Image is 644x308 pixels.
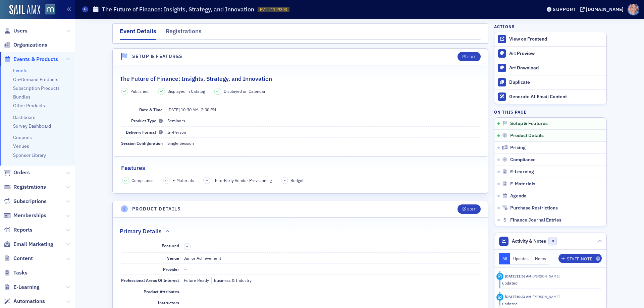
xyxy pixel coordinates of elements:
button: All [499,253,511,264]
span: Users [13,27,28,35]
span: Organizations [13,41,47,49]
div: [DOMAIN_NAME] [586,6,624,12]
h4: Setup & Features [132,53,182,60]
a: Sponsor Library [13,152,46,158]
a: Events [13,67,28,73]
span: Registrations [13,183,46,191]
a: Users [4,27,28,35]
span: E-Learning [13,284,40,291]
a: Events & Products [4,56,58,63]
span: Setup & Features [510,121,548,127]
h4: On this page [494,109,607,115]
span: E-Materials [510,181,535,187]
div: Staff Note [567,257,592,261]
a: E-Learning [4,284,40,291]
span: [DATE] [167,107,180,112]
span: Budget [290,177,304,183]
span: Compliance [510,157,536,163]
span: — [184,300,187,305]
span: Junior Achievement [184,255,221,261]
a: Dashboard [13,114,36,120]
span: Profile [628,4,639,15]
div: Duplicate [509,79,603,85]
div: Event Details [120,27,156,40]
time: 10:30 AM [181,107,199,112]
span: In-Person [167,129,186,135]
div: Registrations [166,27,202,39]
span: Compliance [131,177,154,183]
span: Email Marketing [13,241,53,248]
span: 0 [548,237,557,245]
span: Displayed on Calendar [224,88,266,94]
a: View Homepage [40,4,55,16]
a: Tasks [4,269,28,276]
div: Business & Industry [211,277,252,283]
a: Organizations [4,41,47,49]
span: EVT-21129303 [260,7,287,12]
h1: The Future of Finance: Insights, Strategy, and Innovation [102,5,254,13]
span: Third-Party Vendor Provisioning [213,177,272,183]
span: Agenda [510,193,527,199]
img: SailAMX [45,4,55,15]
a: Other Products [13,103,45,109]
span: Natalie Antonakas [531,274,559,279]
span: E-Learning [510,169,534,175]
span: Subscriptions [13,198,47,205]
span: Single Session [167,140,194,146]
div: Art Download [509,65,603,71]
span: – [167,107,216,112]
span: — [184,266,187,272]
button: [DOMAIN_NAME] [580,7,626,12]
h2: Features [121,164,145,172]
span: – [284,178,286,183]
h4: Actions [494,23,515,29]
span: Purchase Restrictions [510,205,558,211]
a: Memberships [4,212,46,219]
a: Subscription Products [13,85,60,91]
span: Tasks [13,269,28,276]
button: Staff Note [558,254,602,263]
button: Updates [510,253,532,264]
span: Memberships [13,212,46,219]
span: Content [13,255,33,262]
button: Duplicate [494,75,606,89]
span: Published [130,88,149,94]
a: Venues [13,143,29,149]
h4: Product Details [132,205,181,212]
h2: Primary Details [120,227,162,236]
a: Registrations [4,183,46,191]
span: Natalie Antonakas [531,294,559,299]
img: SailAMX [9,5,40,15]
span: Instructors [158,300,179,305]
a: Orders [4,169,30,176]
span: Provider [163,266,179,272]
span: Automations [13,298,45,305]
span: Seminars [167,118,185,123]
span: – [206,178,208,183]
span: Pricing [510,145,526,151]
div: Update [496,294,503,301]
div: Support [553,6,576,12]
a: Coupons [13,134,32,140]
button: Notes [532,253,549,264]
span: Product Details [510,133,544,139]
span: Featured [162,243,179,248]
a: Email Marketing [4,241,53,248]
span: Delivery Format [126,129,163,135]
div: Update [496,273,503,280]
div: updated [502,280,597,286]
a: Bundles [13,94,31,100]
div: Art Preview [509,51,603,57]
div: Future Ready [184,277,209,283]
time: 2:00 PM [201,107,216,112]
span: – [186,244,188,249]
span: Displayed in Catalog [167,88,205,94]
span: Venue [167,255,179,261]
span: Events & Products [13,56,58,63]
button: Generate AI Email Content [494,89,606,104]
a: Content [4,255,33,262]
a: View on Frontend [494,32,606,46]
div: View on Frontend [509,36,603,42]
a: Art Download [494,61,606,75]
